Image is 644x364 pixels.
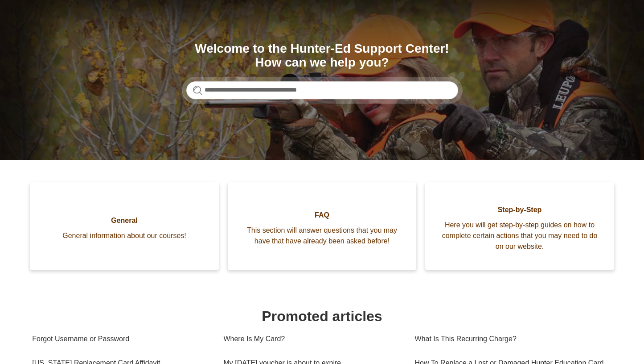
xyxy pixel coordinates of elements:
span: FAQ [241,210,403,221]
span: General information about our courses! [43,230,205,241]
a: General General information about our courses! [30,182,219,270]
input: Search [186,81,458,99]
a: FAQ This section will answer questions that you may have that have already been asked before! [228,182,417,270]
h1: Promoted articles [32,305,612,327]
a: Step-by-Step Here you will get step-by-step guides on how to complete certain actions that you ma... [425,182,614,270]
a: What Is This Recurring Charge? [415,327,606,351]
h1: Welcome to the Hunter-Ed Support Center! How can we help you? [186,42,458,70]
a: Where Is My Card? [223,327,401,351]
span: This section will answer questions that you may have that have already been asked before! [241,225,403,247]
span: Here you will get step-by-step guides on how to complete certain actions that you may need to do ... [439,220,601,252]
a: Forgot Username or Password [32,327,210,351]
span: General [43,215,205,226]
span: Step-by-Step [439,205,601,215]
